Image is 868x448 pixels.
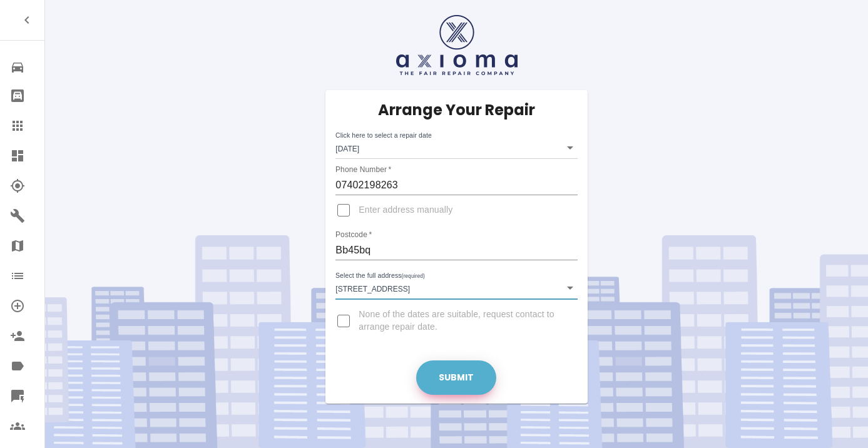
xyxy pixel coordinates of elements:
[335,271,425,281] label: Select the full address
[416,360,496,395] button: Submit
[335,136,577,159] div: [DATE]
[359,308,567,333] span: None of the dates are suitable, request contact to arrange repair date.
[335,131,432,140] label: Click here to select a repair date
[335,165,391,175] label: Phone Number
[396,15,518,75] img: axioma
[359,204,452,216] span: Enter address manually
[335,277,577,299] div: [STREET_ADDRESS]
[402,273,425,279] small: (required)
[378,100,535,120] h5: Arrange Your Repair
[335,230,372,240] label: Postcode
